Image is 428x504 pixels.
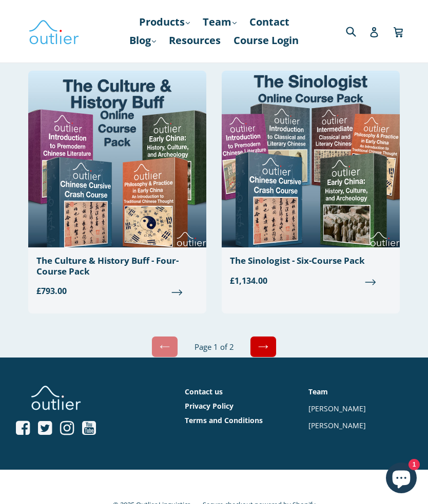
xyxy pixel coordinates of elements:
[36,256,198,277] div: The Culture & History Buff - Four-Course Pack
[28,16,80,46] img: Outlier Linguistics
[222,71,400,295] a: The Sinologist - Six-Course Pack £1,134.00
[198,13,242,31] a: Team
[308,404,366,413] a: [PERSON_NAME]
[180,341,248,353] li: Page 1 of 2
[134,13,195,31] a: Products
[185,387,223,396] a: Contact us
[222,71,400,247] img: The Sinologist - Six-Course Pack
[383,463,420,496] inbox-online-store-chat: Shopify online store chat
[36,285,198,297] span: £793.00
[308,421,366,430] a: [PERSON_NAME]
[230,256,392,266] div: The Sinologist - Six-Course Pack
[164,31,226,50] a: Resources
[185,401,234,411] a: Privacy Policy
[28,71,206,305] a: The Culture & History Buff - Four-Course Pack £793.00
[308,387,328,396] a: Team
[124,31,161,50] a: Blog
[230,275,392,287] span: £1,134.00
[244,13,295,31] a: Contact
[185,415,263,425] a: Terms and Conditions
[343,20,372,41] input: Search
[228,31,304,50] a: Course Login
[28,71,206,247] img: The Culture & History Buff - Four-Course Pack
